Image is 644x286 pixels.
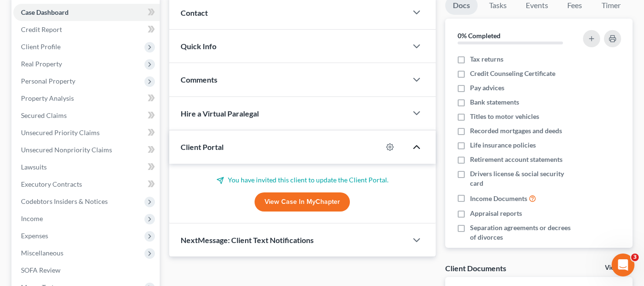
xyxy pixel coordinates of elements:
span: Appraisal reports [470,209,522,218]
span: Client Profile [21,42,61,51]
a: Credit Report [13,21,160,38]
span: Titles to motor vehicles [470,112,539,121]
span: Miscellaneous [21,249,63,257]
span: Property Analysis [21,94,74,102]
span: Hire a Virtual Paralegal [181,109,259,118]
a: Unsecured Nonpriority Claims [13,141,160,159]
span: SOFA Review [21,266,61,274]
span: Recorded mortgages and deeds [470,126,562,136]
a: View All [605,265,629,271]
span: Unsecured Priority Claims [21,128,100,137]
a: View Case in MyChapter [255,192,350,212]
span: 3 [631,254,639,261]
span: Client Portal [181,142,224,151]
span: Separation agreements or decrees of divorces [470,223,578,242]
div: Client Documents [445,263,506,273]
span: Credit Counseling Certificate [470,69,555,78]
span: Quick Info [181,42,216,51]
span: Expenses [21,232,48,240]
span: Tax returns [470,54,503,64]
p: You have invited this client to update the Client Portal. [181,175,424,185]
span: Bank statements [470,97,519,107]
span: Life insurance policies [470,140,536,150]
span: Unsecured Nonpriority Claims [21,146,112,154]
a: Executory Contracts [13,176,160,193]
span: NextMessage: Client Text Notifications [181,235,314,244]
span: Real Property [21,60,62,68]
a: SOFA Review [13,262,160,279]
span: Income [21,214,43,222]
span: Secured Claims [21,111,67,119]
span: Credit Report [21,25,62,33]
span: Codebtors Insiders & Notices [21,197,108,205]
span: Income Documents [470,194,527,203]
span: Comments [181,75,217,84]
span: Retirement account statements [470,155,562,164]
span: Pay advices [470,83,504,93]
span: Executory Contracts [21,180,82,188]
a: Case Dashboard [13,4,160,21]
a: Secured Claims [13,107,160,124]
iframe: Intercom live chat [612,254,634,276]
strong: 0% Completed [458,32,501,40]
span: Personal Property [21,77,75,85]
span: Contact [181,8,208,17]
span: Case Dashboard [21,8,69,16]
span: Drivers license & social security card [470,169,578,188]
span: Lawsuits [21,163,47,171]
a: Lawsuits [13,159,160,176]
a: Property Analysis [13,90,160,107]
a: Unsecured Priority Claims [13,124,160,141]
